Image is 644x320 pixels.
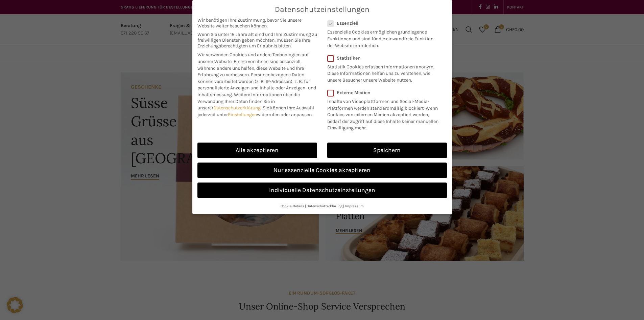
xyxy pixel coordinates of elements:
a: Impressum [345,204,364,208]
a: Datenschutzerklärung [307,204,342,208]
span: Wir benötigen Ihre Zustimmung, bevor Sie unsere Website weiter besuchen können. [197,17,317,29]
a: Individuelle Datenschutzeinstellungen [197,183,447,198]
a: Datenschutzerklärung [213,105,261,111]
p: Essenzielle Cookies ermöglichen grundlegende Funktionen und sind für die einwandfreie Funktion de... [327,26,438,49]
p: Inhalte von Videoplattformen und Social-Media-Plattformen werden standardmäßig blockiert. Wenn Co... [327,95,443,131]
p: Statistik Cookies erfassen Informationen anonym. Diese Informationen helfen uns zu verstehen, wie... [327,61,438,84]
span: Wenn Sie unter 16 Jahre alt sind und Ihre Zustimmung zu freiwilligen Diensten geben möchten, müss... [197,31,317,49]
span: Sie können Ihre Auswahl jederzeit unter widerrufen oder anpassen. [197,105,314,118]
span: Wir verwenden Cookies und andere Technologien auf unserer Website. Einige von ihnen sind essenzie... [197,52,309,78]
a: Cookie-Details [281,204,304,208]
label: Statistiken [327,55,438,61]
label: Essenziell [327,20,438,26]
span: Personenbezogene Daten können verarbeitet werden (z. B. IP-Adressen), z. B. für personalisierte A... [197,72,316,98]
a: Speichern [327,143,447,158]
span: Datenschutzeinstellungen [275,5,369,14]
a: Einstellungen [228,112,257,118]
a: Nur essenzielle Cookies akzeptieren [197,163,447,178]
span: Weitere Informationen über die Verwendung Ihrer Daten finden Sie in unserer . [197,92,300,111]
label: Externe Medien [327,90,443,95]
a: Alle akzeptieren [197,143,317,158]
